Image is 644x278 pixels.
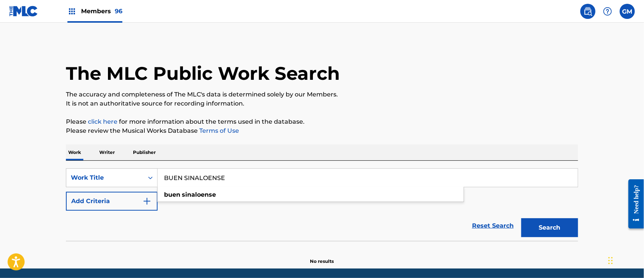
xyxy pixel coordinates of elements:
[66,126,578,135] p: Please review the Musical Works Database
[182,191,216,198] strong: sinaloense
[88,118,117,125] a: click here
[600,4,615,19] div: Help
[198,127,239,134] a: Terms of Use
[66,144,83,160] p: Work
[71,173,139,182] div: Work Title
[142,197,152,206] img: 9d2ae6d4665cec9f34b9.svg
[468,217,517,234] a: Reset Search
[66,168,578,241] form: Search Form
[9,6,38,17] img: MLC Logo
[66,192,158,211] button: Add Criteria
[603,7,612,16] img: help
[583,7,592,16] img: search
[66,117,578,126] p: Please for more information about the terms used in the database.
[97,144,117,160] p: Writer
[164,191,180,198] strong: buen
[81,7,122,16] span: Members
[66,90,578,99] p: The accuracy and completeness of The MLC's data is determined solely by our Members.
[608,249,613,272] div: Drag
[67,7,77,16] img: Top Rightsholders
[623,174,644,235] iframe: Resource Center
[66,62,340,85] h1: The MLC Public Work Search
[620,4,635,19] div: User Menu
[580,4,596,19] a: Public Search
[521,218,578,237] button: Search
[115,8,122,15] span: 96
[606,242,644,278] iframe: Chat Widget
[131,144,158,160] p: Publisher
[310,249,334,265] p: No results
[66,99,578,108] p: It is not an authoritative source for recording information.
